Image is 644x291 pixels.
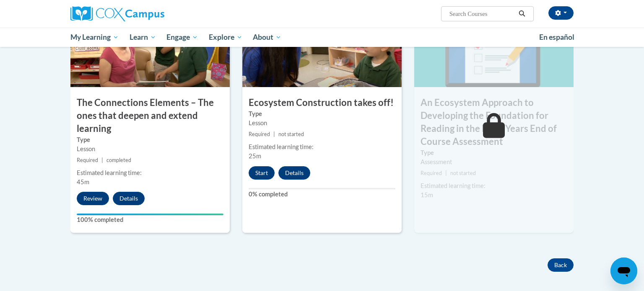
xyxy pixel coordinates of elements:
[70,6,230,21] a: Cox Campus
[248,28,287,47] a: About
[421,191,433,198] span: 15m
[421,181,567,191] div: Estimated learning time:
[77,215,223,224] label: 100% completed
[77,214,223,215] div: Your progress
[278,166,310,180] button: Details
[450,170,476,176] span: not started
[253,32,281,42] span: About
[58,28,586,47] div: Main menu
[70,6,164,21] img: Cox Campus
[70,96,230,135] h3: The Connections Elements – The ones that deepen and extend learning
[421,148,567,157] label: Type
[249,190,395,199] label: 0% completed
[124,28,161,47] a: Learn
[113,192,145,205] button: Details
[249,166,275,180] button: Start
[249,118,395,128] div: Lesson
[421,157,567,167] div: Assessment
[77,168,223,178] div: Estimated learning time:
[77,135,223,144] label: Type
[548,6,574,20] button: Account Settings
[445,170,447,176] span: |
[449,9,516,19] input: Search Courses
[77,178,89,185] span: 45m
[130,32,156,42] span: Learn
[548,258,574,272] button: Back
[534,28,580,46] a: En español
[249,131,270,137] span: Required
[242,96,402,109] h3: Ecosystem Construction takes off!
[273,131,275,137] span: |
[209,32,242,42] span: Explore
[77,192,109,205] button: Review
[249,109,395,118] label: Type
[249,152,261,160] span: 25m
[203,28,248,47] a: Explore
[101,157,103,163] span: |
[65,28,124,47] a: My Learning
[70,32,119,42] span: My Learning
[77,157,98,163] span: Required
[161,28,203,47] a: Engage
[516,9,528,19] button: Search
[278,131,304,137] span: not started
[610,258,637,284] iframe: Button to launch messaging window
[166,32,198,42] span: Engage
[249,142,395,152] div: Estimated learning time:
[77,144,223,154] div: Lesson
[539,33,574,41] span: En español
[106,157,131,163] span: completed
[421,170,442,176] span: Required
[414,96,574,148] h3: An Ecosystem Approach to Developing the Foundation for Reading in the Early Years End of Course A...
